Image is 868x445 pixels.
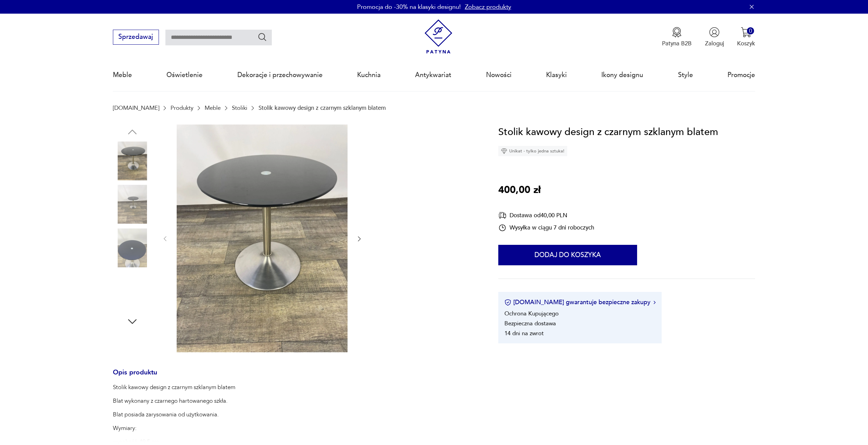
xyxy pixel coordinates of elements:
h1: Stolik kawowy design z czarnym szklanym blatem [498,124,718,140]
a: Klasyki [546,59,567,91]
a: Dekoracje i przechowywanie [237,59,323,91]
p: Patyna B2B [662,40,692,47]
button: Dodaj do koszyka [498,245,637,265]
button: Patyna B2B [662,27,692,47]
p: Stolik kawowy design z czarnym szklanym blatem [113,383,300,391]
img: Ikona certyfikatu [504,299,511,306]
a: Sprzedawaj [113,35,159,40]
img: Zdjęcie produktu Stolik kawowy design z czarnym szklanym blatem [177,124,348,352]
button: Szukaj [258,32,267,42]
a: Ikony designu [601,59,643,91]
a: Kuchnia [357,59,381,91]
a: Nowości [486,59,512,91]
img: Zdjęcie produktu Stolik kawowy design z czarnym szklanym blatem [113,185,152,224]
button: Sprzedawaj [113,30,159,45]
img: Zdjęcie produktu Stolik kawowy design z czarnym szklanym blatem [113,228,152,267]
a: Ikona medaluPatyna B2B [662,27,692,47]
button: [DOMAIN_NAME] gwarantuje bezpieczne zakupy [504,298,656,307]
a: Oświetlenie [166,59,203,91]
div: 0 [747,27,754,34]
a: [DOMAIN_NAME] [113,105,159,111]
p: Blat posiada zarysowania od użytkowania. [113,411,300,419]
button: 0Koszyk [737,27,755,47]
button: Zaloguj [705,27,724,47]
li: Bezpieczna dostawa [504,320,556,327]
div: Wysyłka w ciągu 7 dni roboczych [498,224,594,232]
div: Unikat - tylko jedna sztuka! [498,146,567,156]
a: Antykwariat [415,59,451,91]
img: Ikona dostawy [498,211,506,220]
img: Patyna - sklep z meblami i dekoracjami vintage [421,19,456,54]
p: Stolik kawowy design z czarnym szklanym blatem [259,105,386,111]
img: Ikonka użytkownika [709,27,720,38]
a: Zobacz produkty [465,3,511,11]
p: Zaloguj [705,40,724,47]
a: Style [678,59,693,91]
a: Meble [205,105,221,111]
h3: Opis produktu [113,370,479,384]
p: 400,00 zł [498,182,541,198]
a: Promocje [727,59,755,91]
img: Zdjęcie produktu Stolik kawowy design z czarnym szklanym blatem [113,142,152,180]
p: Koszyk [737,40,755,47]
p: Blat wykonany z czarnego hartowanego szkła. [113,397,300,405]
a: Stoliki [232,105,247,111]
img: Ikona medalu [672,27,682,38]
li: 14 dni na zwrot [504,329,544,337]
img: Ikona strzałki w prawo [653,301,656,304]
a: Meble [113,59,132,91]
img: Zdjęcie produktu Stolik kawowy design z czarnym szklanym blatem [113,272,152,311]
a: Produkty [171,105,193,111]
p: Wymiary: [113,424,300,432]
p: Promocja do -30% na klasyki designu! [357,3,461,11]
div: Dostawa od 40,00 PLN [498,211,594,220]
li: Ochrona Kupującego [504,310,559,317]
img: Ikona diamentu [501,148,507,154]
img: Ikona koszyka [741,27,751,38]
